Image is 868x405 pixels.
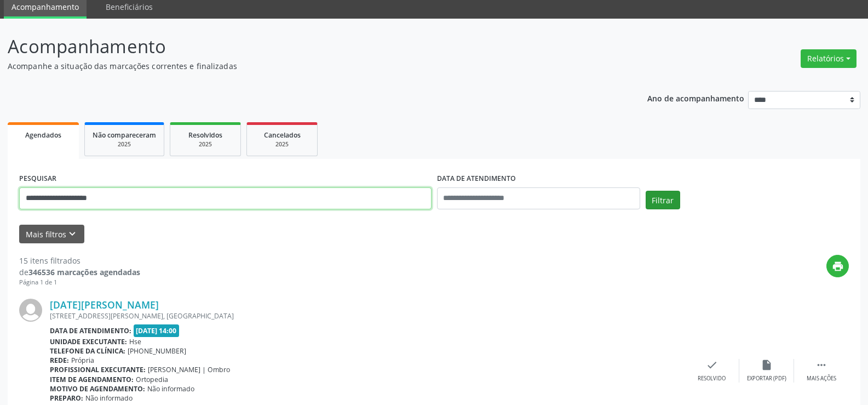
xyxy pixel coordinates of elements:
label: PESQUISAR [19,170,56,187]
strong: 346536 marcações agendadas [28,267,140,277]
b: Unidade executante: [50,337,127,346]
p: Ano de acompanhamento [647,91,744,105]
i:  [815,359,827,371]
div: Resolvido [698,375,726,383]
b: Telefone da clínica: [50,346,125,356]
div: 2025 [93,140,156,149]
div: 2025 [255,140,309,149]
p: Acompanhe a situação das marcações correntes e finalizadas [8,60,605,72]
span: Não informado [147,384,194,393]
b: Profissional executante: [50,365,146,374]
i: insert_drive_file [761,359,773,371]
span: Própria [71,356,94,365]
i: print [832,260,844,272]
div: Mais ações [807,375,836,383]
i: keyboard_arrow_down [66,228,78,240]
div: 2025 [178,140,233,149]
span: Agendados [25,130,61,140]
div: 15 itens filtrados [19,255,140,266]
img: img [19,299,42,322]
span: [PERSON_NAME] | Ombro [148,365,230,374]
span: [PHONE_NUMBER] [128,346,186,356]
label: DATA DE ATENDIMENTO [437,170,516,187]
span: Não informado [85,393,133,403]
div: Página 1 de 1 [19,278,140,287]
div: de [19,266,140,278]
button: Mais filtroskeyboard_arrow_down [19,225,84,244]
b: Rede: [50,356,69,365]
span: Não compareceram [93,130,156,140]
button: Relatórios [801,49,856,68]
b: Data de atendimento: [50,326,131,335]
span: [DATE] 14:00 [134,324,180,337]
div: [STREET_ADDRESS][PERSON_NAME], [GEOGRAPHIC_DATA] [50,311,685,321]
p: Acompanhamento [8,33,605,60]
a: [DATE][PERSON_NAME] [50,299,159,311]
b: Motivo de agendamento: [50,384,145,393]
span: Cancelados [264,130,301,140]
button: Filtrar [646,191,680,209]
span: Ortopedia [136,375,168,384]
button: print [826,255,849,277]
i: check [706,359,718,371]
span: Hse [129,337,141,346]
b: Item de agendamento: [50,375,134,384]
span: Resolvidos [188,130,222,140]
div: Exportar (PDF) [747,375,786,383]
b: Preparo: [50,393,83,403]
